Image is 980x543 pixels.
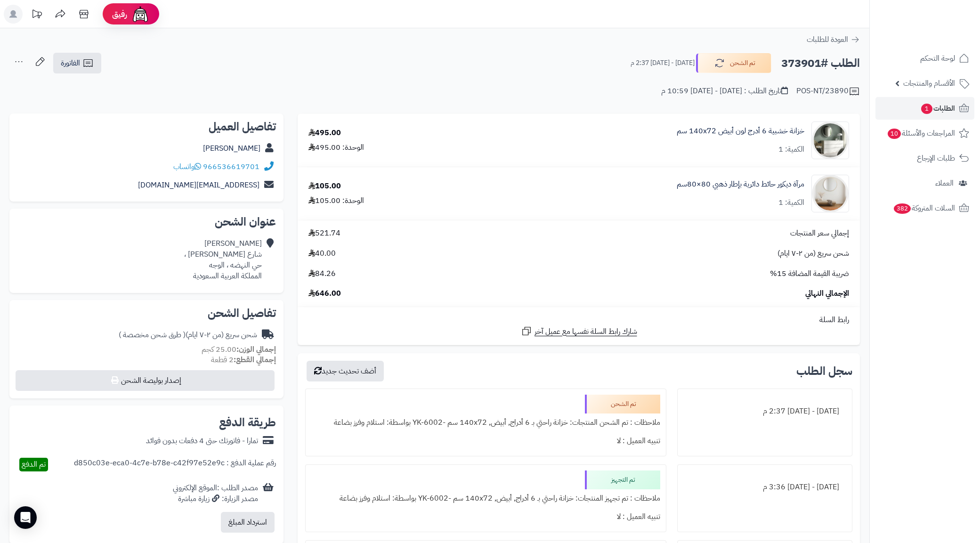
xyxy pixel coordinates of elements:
small: [DATE] - [DATE] 2:37 م [631,58,695,68]
div: 495.00 [308,128,341,138]
span: 84.26 [308,268,336,279]
span: الطلبات [920,102,955,115]
span: العودة للطلبات [807,34,848,45]
a: لوحة التحكم [875,47,974,70]
div: الكمية: 1 [778,197,804,208]
h3: سجل الطلب [796,365,852,377]
a: العملاء [875,172,974,195]
button: تم الشحن [696,53,771,73]
div: الوحدة: 495.00 [308,142,364,153]
div: الوحدة: 105.00 [308,195,364,206]
a: خزانة خشبية 6 أدرج لون أبيض 140x72 سم [677,126,804,137]
h2: عنوان الشحن [17,216,276,227]
a: واتساب [173,161,201,172]
h2: تفاصيل العميل [17,121,276,132]
div: ملاحظات : تم تجهيز المنتجات: خزانة راحتي بـ 6 أدراج, أبيض, ‎140x72 سم‏ -YK-6002 بواسطة: استلام وف... [311,489,660,508]
div: رابط السلة [301,315,856,325]
span: ضريبة القيمة المضافة 15% [770,268,849,279]
span: شارك رابط السلة نفسها مع عميل آخر [535,326,637,337]
small: 2 قطعة [211,354,276,365]
span: إجمالي سعر المنتجات [790,228,849,239]
span: المراجعات والأسئلة [887,127,955,140]
a: [PERSON_NAME] [203,143,260,154]
a: شارك رابط السلة نفسها مع عميل آخر [521,325,637,337]
span: تم الدفع [22,459,46,470]
a: مرآة ديكور حائط دائرية بإطار ذهبي 80×80سم [677,179,804,190]
span: 521.74 [308,228,340,239]
strong: إجمالي الوزن: [236,344,276,355]
span: 1 [921,104,932,114]
div: تمارا - فاتورتك حتى 4 دفعات بدون فوائد [146,436,258,446]
a: تحديثات المنصة [25,5,49,26]
div: [DATE] - [DATE] 2:37 م [683,402,846,421]
h2: الطلب #373901 [781,54,860,73]
a: السلات المتروكة382 [875,197,974,219]
button: أضف تحديث جديد [307,361,384,381]
a: العودة للطلبات [807,34,860,45]
div: [PERSON_NAME] شارع [PERSON_NAME] ، حي النهضه ، الوجه المملكة العربية السعودية [184,238,262,281]
div: Open Intercom Messenger [14,506,37,529]
img: 1753779129-1-90x90.jpg [812,175,849,212]
span: السلات المتروكة [893,202,955,215]
span: شحن سريع (من ٢-٧ ايام) [778,248,849,259]
button: استرداد المبلغ [221,512,275,533]
div: رقم عملية الدفع : d850c03e-eca0-4c7e-b78e-c42f97e52e9c [74,458,276,471]
span: 40.00 [308,248,336,259]
a: الطلبات1 [875,97,974,120]
a: الفاتورة [53,53,101,73]
h2: طريقة الدفع [219,417,276,428]
span: 646.00 [308,288,341,299]
span: ( طرق شحن مخصصة ) [119,329,186,340]
span: 382 [894,203,911,214]
span: لوحة التحكم [920,52,955,65]
span: رفيق [112,8,127,20]
div: تاريخ الطلب : [DATE] - [DATE] 10:59 م [661,86,788,97]
strong: إجمالي القطع: [234,354,276,365]
a: المراجعات والأسئلة10 [875,122,974,145]
div: مصدر الطلب :الموقع الإلكتروني [173,483,258,504]
span: طلبات الإرجاع [917,152,955,165]
img: 1746709299-1702541934053-68567865785768-1000x1000-90x90.jpg [812,122,849,159]
small: 25.00 كجم [202,344,276,355]
span: الأقسام والمنتجات [903,77,955,90]
div: تنبيه العميل : لا [311,432,660,450]
div: ملاحظات : تم الشحن المنتجات: خزانة راحتي بـ 6 أدراج, أبيض, ‎140x72 سم‏ -YK-6002 بواسطة: استلام وف... [311,413,660,432]
div: الكمية: 1 [778,144,804,155]
div: تنبيه العميل : لا [311,508,660,526]
div: تم الشحن [585,395,660,413]
span: الفاتورة [61,57,80,69]
h2: تفاصيل الشحن [17,308,276,319]
img: ai-face.png [131,5,150,24]
a: طلبات الإرجاع [875,147,974,170]
div: شحن سريع (من ٢-٧ ايام) [119,330,257,340]
div: تم التجهيز [585,470,660,489]
a: 966536619701 [203,161,259,172]
div: POS-NT/23890 [796,86,860,97]
div: 105.00 [308,181,341,192]
span: العملاء [935,177,954,190]
a: [EMAIL_ADDRESS][DOMAIN_NAME] [138,179,259,191]
span: 10 [888,129,901,139]
span: الإجمالي النهائي [805,288,849,299]
div: مصدر الزيارة: زيارة مباشرة [173,494,258,504]
div: [DATE] - [DATE] 3:36 م [683,478,846,496]
button: إصدار بوليصة الشحن [16,370,275,391]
